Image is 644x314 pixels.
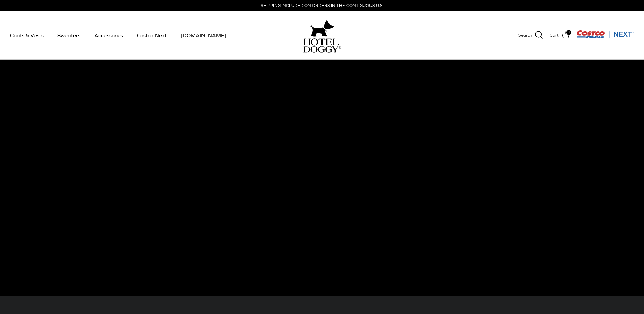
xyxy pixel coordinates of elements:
span: Cart [550,32,559,39]
span: Search [518,32,532,39]
a: [DOMAIN_NAME] [174,24,233,47]
a: Accessories [88,24,129,47]
img: hoteldoggy.com [310,18,334,38]
img: Costco Next [576,30,634,38]
a: Coats & Vests [4,24,50,47]
a: Sweaters [51,24,87,47]
a: hoteldoggy.com hoteldoggycom [303,18,341,53]
a: Search [518,31,543,40]
a: Visit Costco Next [576,34,634,40]
img: hoteldoggycom [303,38,341,53]
a: Costco Next [131,24,173,47]
span: 1 [566,30,571,35]
a: Cart 1 [550,31,570,40]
